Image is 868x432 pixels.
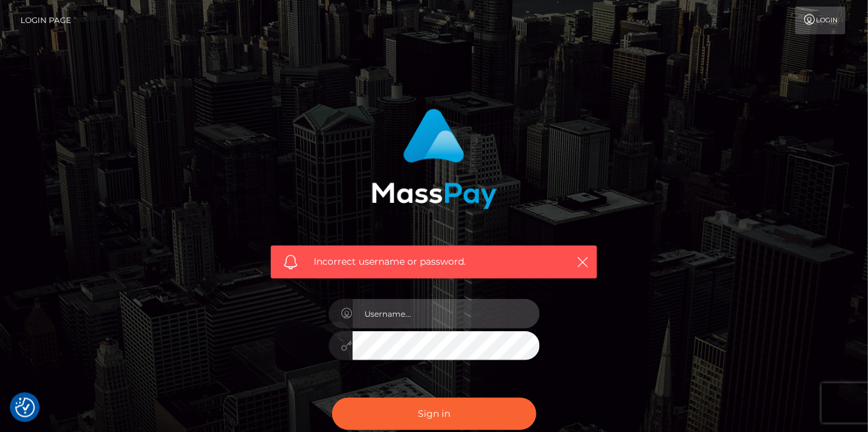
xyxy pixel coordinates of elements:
button: Sign in [332,398,536,430]
a: Login Page [20,7,71,34]
input: Username... [353,299,540,329]
span: Incorrect username or password. [314,255,554,269]
img: MassPay Login [372,109,497,209]
img: Revisit consent button [15,398,35,418]
button: Consent Preferences [15,398,35,418]
a: Login [796,7,846,34]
